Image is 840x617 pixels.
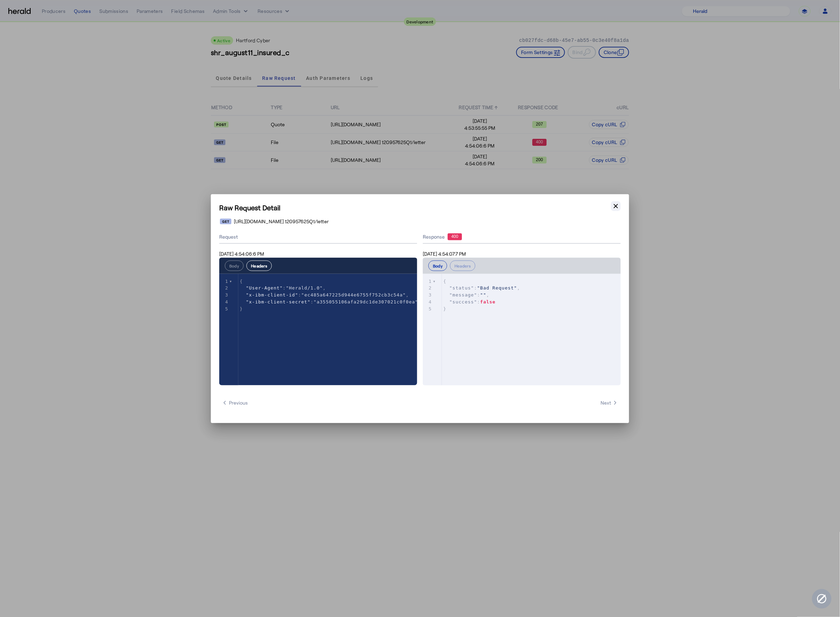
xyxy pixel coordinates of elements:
div: 1 [423,278,433,285]
button: Body [428,261,447,271]
span: } [443,306,446,311]
span: "ec485a647225d944e6755f752cb3c54a" [301,292,406,298]
span: "Bad Request" [477,285,517,291]
span: Previous [222,399,248,406]
span: "x-ibm-client-secret" [246,299,311,304]
span: "" [480,292,487,298]
span: false [480,299,496,304]
span: "message" [450,292,477,298]
span: "x-ibm-client-id" [246,292,298,298]
span: "success" [450,299,477,304]
div: Response [423,233,621,240]
div: 4 [423,299,433,306]
div: 5 [219,306,229,313]
span: { [443,279,446,284]
span: : [443,299,496,304]
div: 4 [219,299,229,306]
span: { [240,279,243,284]
button: Headers [246,261,272,271]
button: Next [598,397,621,409]
div: 2 [219,285,229,292]
span: [DATE] 4:54:07:7 PM [423,251,466,257]
span: "User-Agent" [246,285,283,291]
div: 3 [423,292,433,299]
span: : [240,299,418,304]
text: 400 [451,234,458,239]
button: Previous [219,397,251,409]
span: "a355055106afa29dc1de307021c0f0ea" [314,299,418,304]
span: "Herald/1.0" [286,285,323,291]
span: Next [601,399,618,406]
span: : , [443,285,520,291]
span: : , [443,292,490,298]
span: [DATE] 4:54:06:6 PM [219,251,264,257]
span: } [240,306,243,311]
span: [URL][DOMAIN_NAME] 120957625Q1/letter [234,218,329,225]
span: "status" [450,285,474,291]
span: : , [240,292,409,298]
h1: Raw Request Detail [219,203,621,212]
button: Headers [450,261,475,271]
div: 5 [423,306,433,313]
button: Body [225,261,244,271]
div: 3 [219,292,229,299]
span: : , [240,285,326,291]
div: 2 [423,285,433,292]
div: 1 [219,278,229,285]
div: Request [219,231,417,244]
